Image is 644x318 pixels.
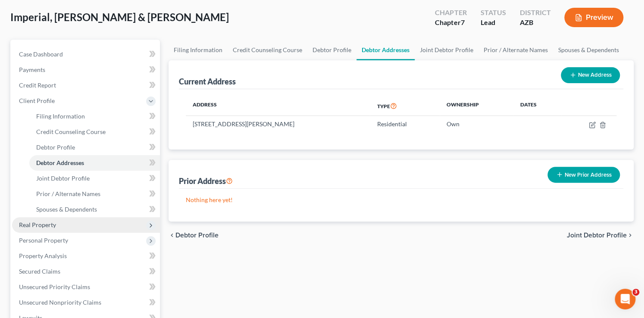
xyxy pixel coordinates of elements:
div: Chapter [435,8,466,18]
span: Joint Debtor Profile [36,175,90,182]
a: Payments [12,62,160,78]
td: Residential [370,116,439,132]
span: Unsecured Priority Claims [19,283,90,290]
button: Joint Debtor Profile chevron_right [567,232,634,239]
div: Prior Address [179,176,233,186]
a: Spouses & Dependents [553,40,624,60]
a: Joint Debtor Profile [29,171,160,186]
td: [STREET_ADDRESS][PERSON_NAME] [186,116,370,132]
a: Unsecured Priority Claims [12,279,160,295]
span: Imperial, [PERSON_NAME] & [PERSON_NAME] [10,11,229,23]
span: Credit Counseling Course [36,128,106,135]
th: Address [186,96,370,116]
a: Joint Debtor Profile [415,40,478,60]
a: Debtor Addresses [356,40,415,60]
span: Payments [19,66,45,73]
a: Credit Counseling Course [29,124,160,140]
a: Property Analysis [12,248,160,264]
th: Dates [513,96,561,116]
a: Prior / Alternate Names [29,186,160,202]
p: Nothing here yet! [186,196,617,204]
span: Filing Information [36,112,85,120]
a: Debtor Addresses [29,155,160,171]
span: Debtor Addresses [36,159,84,166]
span: Unsecured Nonpriority Claims [19,299,101,306]
div: AZB [519,18,550,28]
a: Case Dashboard [12,47,160,62]
iframe: Intercom live chat [615,289,635,309]
a: Credit Report [12,78,160,93]
button: chevron_left Debtor Profile [169,232,219,239]
div: Status [480,8,506,18]
span: Personal Property [19,237,68,244]
a: Secured Claims [12,264,160,279]
span: Client Profile [19,97,55,104]
span: Secured Claims [19,268,60,275]
i: chevron_left [169,232,175,239]
th: Type [370,96,439,116]
button: Preview [564,8,623,27]
span: 7 [460,18,464,26]
button: New Prior Address [547,167,620,183]
a: Unsecured Nonpriority Claims [12,295,160,310]
i: chevron_right [627,232,634,239]
a: Prior / Alternate Names [478,40,553,60]
span: Case Dashboard [19,50,63,58]
a: Credit Counseling Course [228,40,307,60]
a: Filing Information [29,109,160,124]
div: Lead [480,18,506,28]
button: New Address [561,67,620,83]
div: Current Address [179,76,236,87]
span: 3 [632,289,639,296]
span: Joint Debtor Profile [567,232,627,239]
td: Own [440,116,513,132]
a: Filing Information [169,40,228,60]
span: Spouses & Dependents [36,206,97,213]
span: Debtor Profile [175,232,219,239]
a: Debtor Profile [29,140,160,155]
span: Credit Report [19,81,56,89]
span: Prior / Alternate Names [36,190,100,197]
span: Real Property [19,221,56,228]
a: Debtor Profile [307,40,356,60]
span: Debtor Profile [36,143,75,151]
a: Spouses & Dependents [29,202,160,217]
th: Ownership [440,96,513,116]
span: Property Analysis [19,252,67,259]
div: District [519,8,550,18]
div: Chapter [435,18,466,28]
